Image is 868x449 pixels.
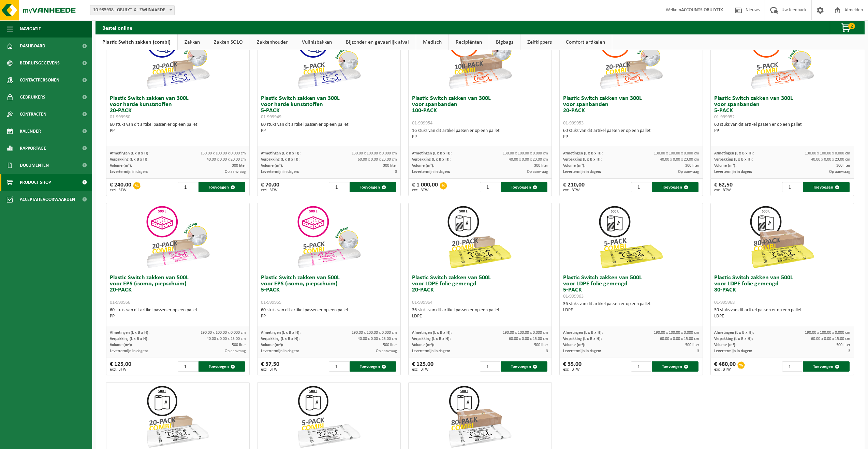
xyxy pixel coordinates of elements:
h3: Plastic Switch zakken van 500L voor EPS (isomo, piepschuim) 20-PACK [110,275,246,305]
h3: Plastic Switch zakken van 300L voor spanbanden 20-PACK [563,95,699,126]
span: 190.00 x 100.00 x 0.000 cm [201,331,246,335]
div: 36 stuks van dit artikel passen er op een pallet [563,301,699,313]
a: Comfort artikelen [559,34,612,50]
span: 40.00 x 0.00 x 23.00 cm [509,158,548,162]
input: 1 [782,361,802,372]
span: 60.00 x 0.00 x 15.00 cm [811,337,850,341]
span: Contactpersonen [20,72,59,89]
span: excl. BTW [563,368,582,372]
a: Medisch [416,34,448,50]
span: 40.00 x 0.00 x 23.00 cm [811,158,850,162]
span: 40.00 x 0.00 x 23.00 cm [660,158,699,162]
span: Afmetingen (L x B x H): [412,151,452,155]
span: 190.00 x 100.00 x 0.000 cm [654,331,699,335]
span: excl. BTW [563,188,585,192]
span: 10-985938 - OBULYTIX - ZWIJNAARDE [90,5,175,15]
span: Volume (m³): [563,343,585,347]
img: 01-999956 [144,203,212,271]
button: Toevoegen [501,361,547,372]
span: Afmetingen (L x B x H): [412,331,452,335]
div: € 37,50 [261,361,279,372]
span: 300 liter [534,164,548,168]
span: excl. BTW [412,188,438,192]
button: Toevoegen [803,361,850,372]
div: € 70,00 [261,182,279,192]
span: Verpakking (L x B x H): [714,158,753,162]
span: 500 liter [534,343,548,347]
span: Volume (m³): [563,164,585,168]
span: Navigatie [20,20,41,38]
span: Afmetingen (L x B x H): [261,151,300,155]
span: Afmetingen (L x B x H): [563,331,603,335]
span: Product Shop [20,174,51,191]
span: Levertermijn in dagen: [412,170,450,174]
span: Verpakking (L x B x H): [412,158,451,162]
span: 01-999950 [110,115,130,120]
span: 130.00 x 100.00 x 0.000 cm [201,151,246,155]
a: Recipiënten [449,34,489,50]
div: PP [714,128,850,134]
div: € 210,00 [563,182,585,192]
input: 1 [631,361,651,372]
span: Op aanvraag [527,170,548,174]
span: 01-999954 [412,121,432,126]
span: 500 liter [383,343,397,347]
div: LDPE [412,313,548,319]
span: excl. BTW [110,368,131,372]
span: Volume (m³): [261,164,283,168]
div: PP [110,128,246,134]
div: € 240,00 [110,182,131,192]
span: Afmetingen (L x B x H): [110,331,149,335]
span: Acceptatievoorwaarden [20,191,75,208]
span: 500 liter [232,343,246,347]
button: Toevoegen [501,182,547,192]
div: 60 stuks van dit artikel passen er op een pallet [110,122,246,134]
span: 01-999952 [714,115,735,120]
span: Verpakking (L x B x H): [110,158,148,162]
input: 1 [178,182,198,192]
span: Op aanvraag [225,349,246,353]
input: 1 [480,182,500,192]
span: 40.00 x 0.00 x 20.00 cm [207,158,246,162]
input: 1 [480,361,500,372]
input: 1 [178,361,198,372]
a: Zakkenhouder [250,34,295,50]
span: excl. BTW [714,368,736,372]
span: 01-999949 [261,115,281,120]
span: excl. BTW [110,188,131,192]
h3: Plastic Switch zakken van 500L voor LDPE folie gemengd 20-PACK [412,275,548,305]
span: 01-999963 [563,294,584,299]
a: Bijzonder en gevaarlijk afval [339,34,416,50]
div: 60 stuks van dit artikel passen er op een pallet [261,122,397,134]
span: 2 [848,23,855,29]
span: 130.00 x 100.00 x 0.000 cm [805,151,850,155]
a: Zelfkippers [520,34,559,50]
strong: ACCOUNTS OBULYTIX [681,8,723,13]
span: Afmetingen (L x B x H): [261,331,300,335]
div: 50 stuks van dit artikel passen er op een pallet [714,307,850,319]
h3: Plastic Switch zakken van 300L voor spanbanden 5-PACK [714,95,850,120]
span: Volume (m³): [412,343,434,347]
a: Vuilnisbakken [295,34,339,50]
div: € 125,00 [412,361,433,372]
button: 2 [830,21,864,34]
span: Levertermijn in dagen: [563,170,601,174]
span: Levertermijn in dagen: [110,170,148,174]
span: Levertermijn in dagen: [110,349,148,353]
span: Bedrijfsgegevens [20,55,60,72]
img: 01-999955 [295,203,363,271]
a: Zakken [178,34,207,50]
span: Levertermijn in dagen: [261,349,299,353]
button: Toevoegen [198,182,245,192]
div: € 62,50 [714,182,733,192]
span: Levertermijn in dagen: [714,170,752,174]
h3: Plastic Switch zakken van 300L voor harde kunststoffen 5-PACK [261,95,397,120]
div: € 1 000,00 [412,182,438,192]
span: Levertermijn in dagen: [412,349,450,353]
span: 60.00 x 0.00 x 15.00 cm [660,337,699,341]
div: 60 stuks van dit artikel passen er op een pallet [563,128,699,140]
span: Verpakking (L x B x H): [261,337,299,341]
img: 01-999953 [597,24,665,92]
span: Gebruikers [20,89,45,106]
img: 01-999954 [446,24,514,92]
